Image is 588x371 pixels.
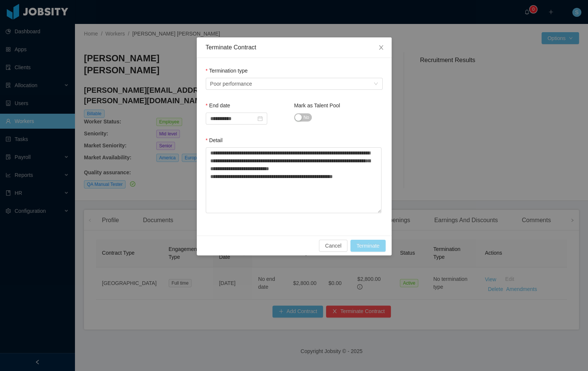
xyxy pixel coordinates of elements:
[374,82,378,87] i: icon: down
[350,240,385,252] button: Terminate
[378,45,384,50] i: icon: close
[294,113,312,122] button: Mark as Talent Pool
[210,78,252,89] span: Poor performance
[206,147,382,213] textarea: Detail
[319,240,347,252] button: Cancel
[206,102,230,108] label: End date
[294,102,340,108] label: Mark as Talent Pool
[206,68,248,74] label: Termination type
[206,43,383,52] div: Terminate Contract
[257,116,263,121] i: icon: calendar
[206,137,223,143] label: Detail
[304,114,309,121] span: No
[371,37,392,58] button: Close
